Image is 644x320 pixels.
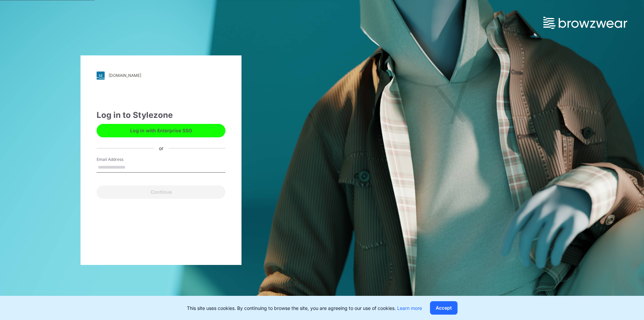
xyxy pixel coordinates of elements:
[97,156,144,163] label: Email Address
[109,73,141,78] div: [DOMAIN_NAME]
[543,17,627,29] img: browzwear-logo.73288ffb.svg
[187,305,422,312] p: This site uses cookies. By continuing to browse the site, you are agreeing to our use of cookies.
[97,72,225,80] a: [DOMAIN_NAME]
[97,109,225,121] div: Log in to Stylezone
[430,301,458,315] button: Accept
[97,72,105,80] img: svg+xml;base64,PHN2ZyB3aWR0aD0iMjgiIGhlaWdodD0iMjgiIHZpZXdCb3g9IjAgMCAyOCAyOCIgZmlsbD0ibm9uZSIgeG...
[97,124,225,137] button: Log in with Enterprise SSO
[397,305,422,311] a: Learn more
[154,145,169,152] div: or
